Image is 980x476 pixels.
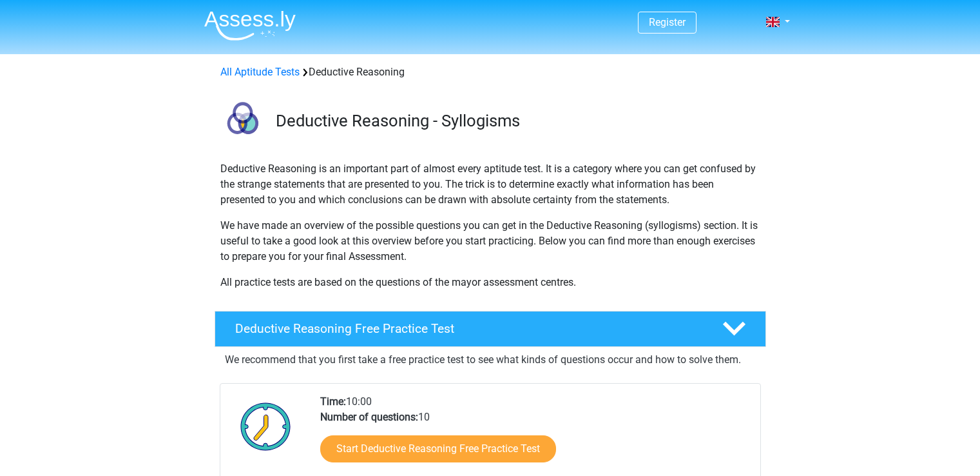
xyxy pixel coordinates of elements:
h3: Deductive Reasoning - Syllogisms [276,111,756,131]
p: We recommend that you first take a free practice test to see what kinds of questions occur and ho... [225,352,756,368]
h4: Deductive Reasoning Free Practice Test [235,321,702,336]
b: Number of questions: [320,411,418,423]
a: Register [649,16,686,28]
img: deductive reasoning [215,95,270,150]
a: Start Deductive Reasoning Free Practice Test [320,435,556,462]
a: All Aptitude Tests [220,66,300,78]
a: Deductive Reasoning Free Practice Test [209,311,771,347]
p: All practice tests are based on the questions of the mayor assessment centres. [220,275,760,290]
div: Deductive Reasoning [215,64,765,80]
p: Deductive Reasoning is an important part of almost every aptitude test. It is a category where yo... [220,161,760,208]
img: Assessly [204,10,296,41]
p: We have made an overview of the possible questions you can get in the Deductive Reasoning (syllog... [220,218,760,264]
b: Time: [320,395,346,408]
img: Clock [233,394,298,459]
